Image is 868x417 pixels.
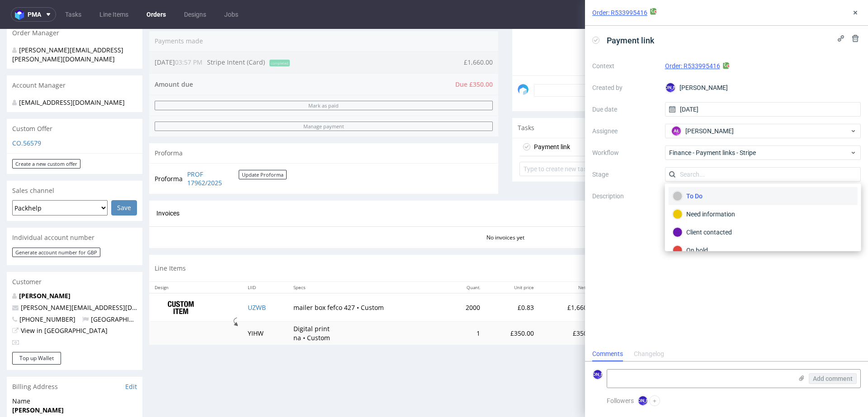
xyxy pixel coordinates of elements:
th: Stage [602,253,693,264]
td: mailer box fefco 427 • Custom [288,264,446,293]
a: PROF 17962/2025 [187,141,239,159]
td: 2000 [446,264,486,293]
span: Payment link [603,33,658,48]
a: Edit [125,353,137,362]
button: Invoice [820,179,854,190]
th: Batch [693,253,742,264]
div: Line Items [149,226,861,253]
span: Invoice [823,181,850,188]
th: Net Total [539,253,602,264]
button: + [649,395,660,406]
input: Search... [665,167,861,182]
div: Comments [592,347,623,361]
span: [GEOGRAPHIC_DATA] [82,286,154,295]
th: Deadline [742,253,791,264]
td: £0.83 [486,264,539,293]
a: Tasks [60,7,87,22]
a: Order: R533995416 [592,8,647,17]
img: ico-item-custom-a8f9c3db6a5631ce2f509e228e8b95abde266dc4376634de7b166047de09ff05.png [158,267,203,290]
td: [DATE] [742,264,791,293]
small: Manage dielines [767,234,807,239]
a: Orders [141,7,171,22]
div: Payment link [534,112,570,123]
label: Stage [592,169,658,180]
a: Designs [179,7,212,22]
label: Context [592,61,658,71]
div: Billing Address [7,348,142,368]
span: pma [28,11,41,18]
div: Client contacted [673,227,854,237]
input: Save [111,171,137,187]
td: YIHW [242,293,288,316]
th: Quant. [446,253,486,264]
button: Top up Wallet [12,323,61,336]
input: Type to create new task [519,133,854,147]
img: logo [15,9,28,20]
span: [PHONE_NUMBER] [12,286,75,295]
figcaption: AŁ [672,127,681,136]
figcaption: [PERSON_NAME] [666,83,675,92]
button: pma [11,7,56,22]
td: 1 [446,293,486,316]
a: [PERSON_NAME][EMAIL_ADDRESS][DOMAIN_NAME] [21,274,177,283]
div: Custom Offer [7,90,142,110]
th: Design [149,253,242,264]
p: Digital print na • Custom [293,295,361,313]
a: CO.56579 [12,110,41,118]
a: Jobs [219,7,244,22]
label: Assignee [592,126,658,136]
a: [PERSON_NAME] [19,262,71,271]
strong: [PERSON_NAME] [12,377,64,385]
th: LIID [242,253,288,264]
div: [PERSON_NAME] [665,80,861,95]
td: [DATE] [693,264,742,293]
label: Description [592,191,658,230]
label: Due date [592,104,658,115]
span: Finance - Payment links - Stripe [669,148,850,157]
div: [EMAIL_ADDRESS][DOMAIN_NAME] [12,69,130,78]
div: Sales channel [7,152,142,172]
div: In production [607,273,655,284]
a: Order: R533995416 [665,62,720,70]
button: Generate account number for GBP [12,219,100,228]
td: £350.00 [486,293,539,316]
td: UPS [791,264,839,293]
span: [PERSON_NAME] [685,127,734,136]
div: To Do [673,191,854,201]
div: Customer [7,243,142,263]
button: Update Proforma [239,141,287,150]
div: Set due date [801,112,854,123]
label: Created by [592,82,658,93]
a: Create a new custom offer [12,130,80,140]
a: UZWB [248,274,266,283]
figcaption: [PERSON_NAME] [638,396,647,405]
span: Name [12,368,137,377]
div: Need information [673,209,854,219]
a: View all [837,95,856,103]
p: £350.00 [545,300,596,309]
th: Unit price [486,253,539,264]
p: £1,660.00 [545,274,596,283]
div: Proforma [149,114,498,134]
th: Specs [288,253,446,264]
a: View in [GEOGRAPHIC_DATA] [21,297,108,306]
img: share_image_120x120.png [518,55,528,66]
div: Individual account number [7,199,142,219]
td: - [742,293,791,316]
div: On hold [673,245,854,255]
td: Proforma [155,140,185,159]
button: Send [831,55,856,68]
span: Invoices [156,181,179,188]
div: No invoices yet [149,197,861,213]
small: Margin summary [814,234,856,239]
label: Workflow [592,147,658,158]
span: Followers [607,397,634,404]
span: Tasks [518,94,534,103]
th: Shipment [791,253,839,264]
figcaption: [PERSON_NAME] [593,370,602,379]
div: Changelog [634,347,664,361]
div: Account Manager [7,47,142,66]
a: Line Items [94,7,134,22]
div: [PERSON_NAME][EMAIL_ADDRESS][PERSON_NAME][DOMAIN_NAME] [12,17,130,34]
td: - [693,293,742,316]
